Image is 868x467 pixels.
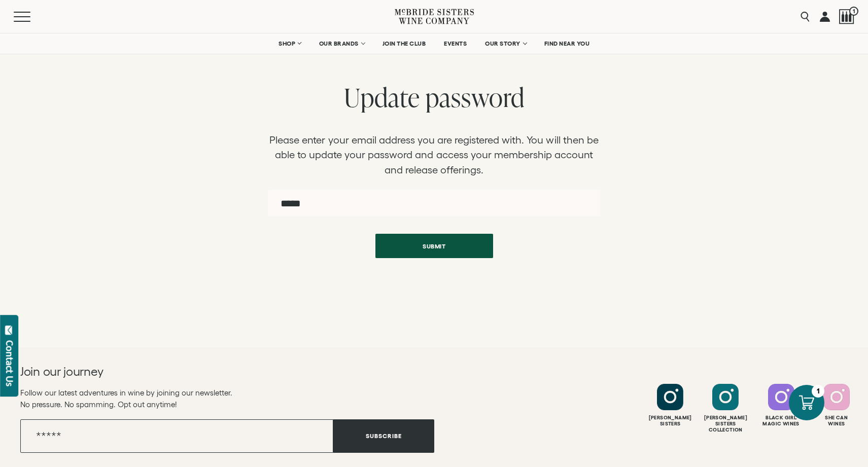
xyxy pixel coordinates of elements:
h2: Update password [268,83,600,112]
a: Follow Black Girl Magic Wines on Instagram Black GirlMagic Wines [755,384,808,427]
a: Follow McBride Sisters on Instagram [PERSON_NAME]Sisters [644,384,697,427]
input: Email [20,419,333,453]
a: Follow SHE CAN Wines on Instagram She CanWines [810,384,863,427]
span: JOIN THE CLUB [383,40,426,47]
a: OUR BRANDS [313,33,371,54]
a: FIND NEAR YOU [538,33,597,54]
div: Black Girl Magic Wines [755,415,808,427]
span: OUR BRANDS [319,40,359,47]
span: OUR STORY [485,40,520,47]
p: Please enter your email address you are registered with. You will then be able to update your pas... [268,133,600,178]
span: 1 [849,7,858,16]
a: JOIN THE CLUB [376,33,433,54]
div: [PERSON_NAME] Sisters Collection [699,415,752,433]
p: Follow our latest adventures in wine by joining our newsletter. No pressure. No spamming. Opt out... [20,387,434,410]
h2: Join our journey [20,364,393,380]
a: SHOP [272,33,307,54]
button: Submit [375,234,493,258]
a: OUR STORY [478,33,533,54]
span: FIND NEAR YOU [544,40,590,47]
button: Subscribe [333,419,434,453]
button: Mobile Menu Trigger [14,12,50,22]
a: Follow McBride Sisters Collection on Instagram [PERSON_NAME] SistersCollection [699,384,752,433]
div: [PERSON_NAME] Sisters [644,415,697,427]
div: Contact Us [5,340,15,386]
div: 1 [812,385,824,398]
div: She Can Wines [810,415,863,427]
span: EVENTS [444,40,467,47]
a: EVENTS [437,33,473,54]
span: SHOP [279,40,296,47]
